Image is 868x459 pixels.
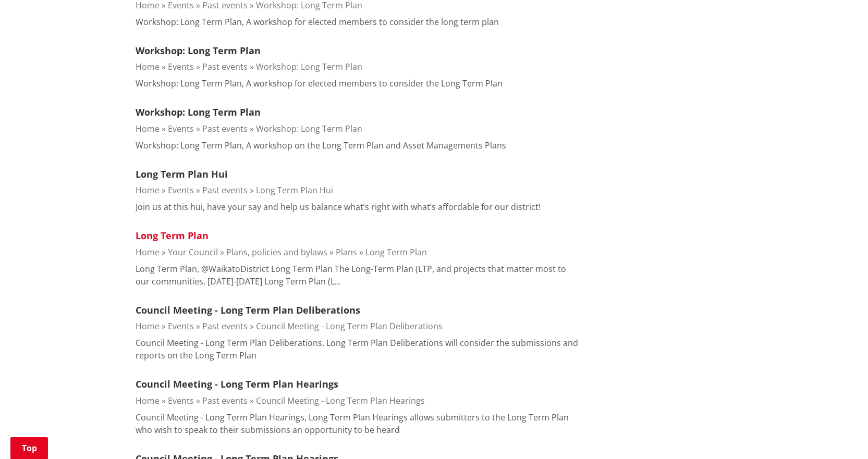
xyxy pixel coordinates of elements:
[136,106,261,118] a: Workshop: Long Term Plan
[136,61,160,72] a: Home
[136,168,228,180] a: Long Term Plan Hui
[168,395,194,406] a: Events
[365,246,427,258] a: Long Term Plan
[10,437,48,459] a: Top
[202,123,248,134] a: Past events
[168,61,194,72] a: Events
[136,44,261,57] a: Workshop: Long Term Plan
[136,395,160,406] a: Home
[168,320,194,332] a: Events
[256,61,362,72] a: Workshop: Long Term Plan
[136,411,580,436] p: Council Meeting - Long Term Plan Hearings, Long Term Plan Hearings allows submitters to the Long ...
[202,395,248,406] a: Past events
[136,304,360,316] a: Council Meeting - Long Term Plan Deliberations
[226,246,327,258] a: Plans, policies and bylaws
[256,184,333,196] a: Long Term Plan Hui
[256,395,425,406] a: Council Meeting - Long Term Plan Hearings
[168,184,194,196] a: Events
[136,337,580,362] p: Council Meeting - Long Term Plan Deliberations, Long Term Plan Deliberations will consider the su...
[136,184,160,196] a: Home
[136,201,541,213] p: Join us at this hui, have your say and help us balance what’s right with what’s affordable for ou...
[202,184,248,196] a: Past events
[168,246,218,258] a: Your Council
[256,123,362,134] a: Workshop: Long Term Plan
[202,320,248,332] a: Past events
[820,415,858,453] iframe: Messenger Launcher
[136,263,580,288] p: Long Term Plan, @WaikatoDistrict Long Term Plan The Long-Term Plan (LTP, and projects that matter...
[136,16,499,28] p: Workshop: Long Term Plan, A workshop for elected members to consider the long term plan
[256,320,443,332] a: Council Meeting - Long Term Plan Deliberations
[136,246,160,258] a: Home
[136,229,209,242] a: Long Term Plan
[136,77,503,90] p: Workshop: Long Term Plan, A workshop for elected members to consider the Long Term Plan
[336,246,357,258] a: Plans
[202,61,248,72] a: Past events
[136,123,160,134] a: Home
[136,378,338,390] a: Council Meeting - Long Term Plan Hearings
[168,123,194,134] a: Events
[136,139,506,152] p: Workshop: Long Term Plan, A workshop on the Long Term Plan and Asset Managements Plans
[136,320,160,332] a: Home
